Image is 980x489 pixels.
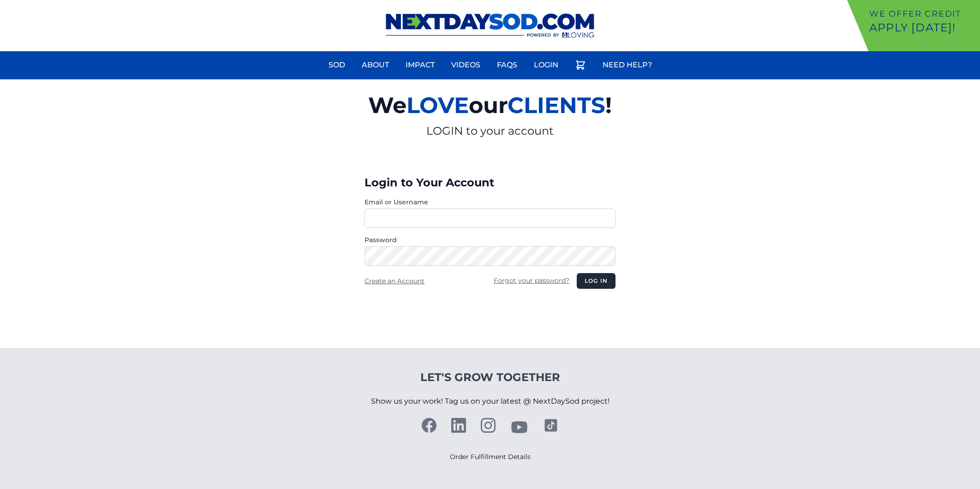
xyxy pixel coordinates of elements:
[450,453,531,461] a: Order Fulfillment Details
[400,54,440,76] a: Impact
[365,277,424,285] a: Create an Account
[869,7,976,20] p: We offer Credit
[261,124,719,138] p: LOGIN to your account
[371,385,610,418] p: Show us your work! Tag us on your latest @ NextDaySod project!
[494,276,569,285] a: Forgot your password?
[491,54,523,76] a: FAQs
[446,54,486,76] a: Videos
[323,54,351,76] a: Sod
[597,54,657,76] a: Need Help?
[261,87,719,124] h2: We our !
[869,20,976,35] p: Apply [DATE]!
[577,273,615,289] button: Log in
[371,370,610,385] h4: Let's Grow Together
[365,175,615,190] h3: Login to Your Account
[508,92,605,119] span: CLIENTS
[365,197,615,207] label: Email or Username
[528,54,564,76] a: Login
[356,54,394,76] a: About
[406,92,469,119] span: LOVE
[365,235,615,244] label: Password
